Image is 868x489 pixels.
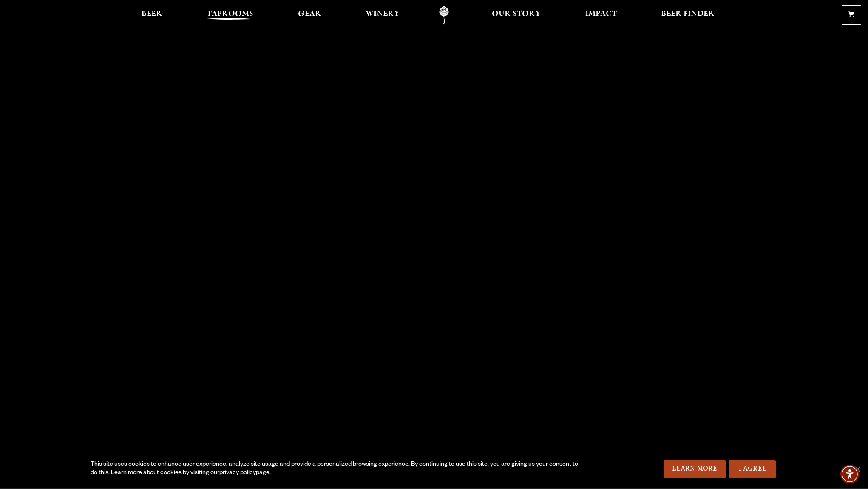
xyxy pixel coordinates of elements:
a: Our Story [486,6,546,25]
a: Impact [580,6,622,25]
a: I Agree [729,460,776,478]
span: Our Story [492,11,541,17]
span: Beer [142,11,162,17]
a: Odell Home [428,6,460,25]
a: privacy policy [219,470,256,477]
div: Accessibility Menu [840,465,859,483]
span: Winery [366,11,400,17]
span: Taprooms [207,11,253,17]
a: Taprooms [201,6,259,25]
a: Learn More [664,460,726,478]
span: Beer Finder [661,11,715,17]
a: Winery [360,6,405,25]
a: Beer Finder [655,6,720,25]
span: Gear [298,11,321,17]
a: Beer [136,6,168,25]
div: This site uses cookies to enhance user experience, analyze site usage and provide a personalized ... [91,461,586,478]
a: Gear [292,6,327,25]
span: Impact [585,11,617,17]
